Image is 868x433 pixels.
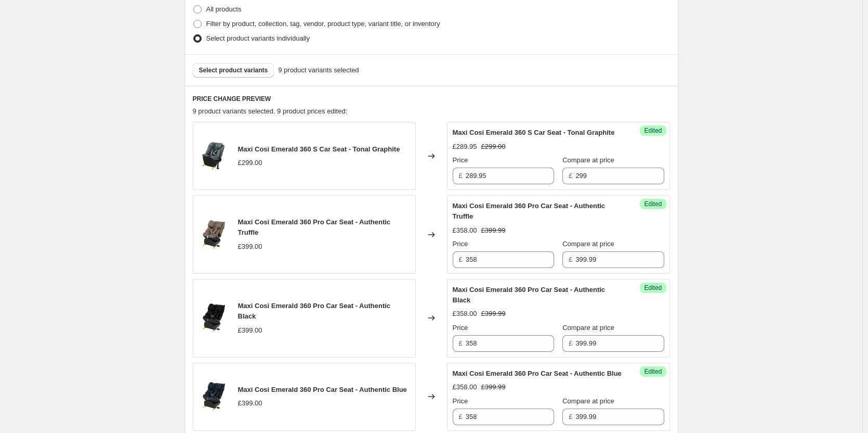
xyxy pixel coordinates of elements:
[459,172,463,180] span: £
[562,156,614,164] span: Compare at price
[459,256,463,263] span: £
[453,397,468,405] span: Price
[206,34,310,42] span: Select product variants individually
[238,218,391,236] span: Maxi Cosi Emerald 360 Pro Car Seat - Authentic Truffle
[238,386,407,393] span: Maxi Cosi Emerald 360 Pro Car Seat - Authentic Blue
[453,309,477,319] div: £358.00
[453,202,606,220] span: Maxi Cosi Emerald 360 Pro Car Seat - Authentic Truffle
[481,225,506,236] strike: £399.99
[644,284,662,292] span: Edited
[453,286,606,304] span: Maxi Cosi Emerald 360 Pro Car Seat - Authentic Black
[453,382,477,392] div: £358.00
[562,397,614,405] span: Compare at price
[193,95,670,103] h6: PRICE CHANGE PREVIEW
[206,20,440,28] span: Filter by product, collection, tag, vendor, product type, variant title, or inventory
[238,241,262,252] div: £399.00
[569,172,572,180] span: £
[199,381,230,412] img: MaxiCosiEmerald360ProCarSeatBlue1_80x.jpg
[199,66,268,74] span: Select product variants
[453,324,468,332] span: Price
[644,367,662,376] span: Edited
[199,219,230,250] img: MaxiCosiEmerald360ProCarSeatTruffle1_80x.jpg
[569,256,572,263] span: £
[569,413,572,421] span: £
[453,240,468,248] span: Price
[453,156,468,164] span: Price
[199,141,230,172] img: 8620106110_69c46f7c13410be1cd3d08fb74a6bf7e_80x.png
[459,339,463,347] span: £
[193,107,348,115] span: 9 product variants selected. 9 product prices edited:
[481,142,506,152] strike: £299.00
[644,126,662,135] span: Edited
[278,65,359,75] span: 9 product variants selected
[481,382,506,392] strike: £399.99
[206,5,242,13] span: All products
[238,158,262,168] div: £299.00
[453,370,622,377] span: Maxi Cosi Emerald 360 Pro Car Seat - Authentic Blue
[199,302,230,334] img: MaxiCosiEmerald360ProCarSeatBlack1_80x.jpg
[569,339,572,347] span: £
[481,309,506,319] strike: £399.99
[238,145,400,153] span: Maxi Cosi Emerald 360 S Car Seat - Tonal Graphite
[193,63,274,78] button: Select product variants
[453,142,477,152] div: £289.95
[238,302,391,320] span: Maxi Cosi Emerald 360 Pro Car Seat - Authentic Black
[453,129,615,136] span: Maxi Cosi Emerald 360 S Car Seat - Tonal Graphite
[238,398,262,409] div: £399.00
[238,325,262,336] div: £399.00
[453,225,477,236] div: £358.00
[459,413,463,421] span: £
[644,200,662,208] span: Edited
[562,240,614,248] span: Compare at price
[562,324,614,332] span: Compare at price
